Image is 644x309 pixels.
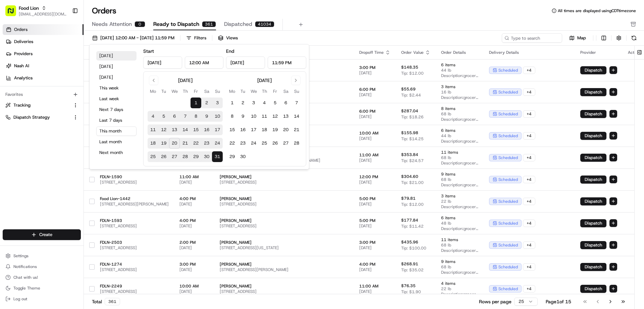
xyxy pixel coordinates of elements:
th: Saturday [201,88,212,95]
span: 68 lb [441,111,478,117]
div: Order Value [401,50,430,55]
span: [DATE] [179,245,209,250]
button: 12 [270,111,280,122]
th: Thursday [259,88,270,95]
button: Last month [96,137,137,147]
button: 25 [259,138,270,149]
span: Description: grocery bags [441,226,478,231]
h1: Orders [92,5,116,16]
span: Tracking [13,102,31,108]
a: Nash AI [3,61,84,71]
button: Views [215,33,241,43]
span: Description: grocery bags [441,204,478,209]
th: Monday [148,88,158,95]
span: Pylon [67,114,81,119]
span: scheduled [498,68,518,73]
span: 3:00 PM [179,262,209,267]
span: [STREET_ADDRESS][US_STATE] [220,245,348,250]
span: Dispatch Strategy [13,114,50,120]
div: + 4 [523,132,535,140]
div: + 4 [523,154,535,161]
button: 12 [158,124,169,135]
button: 30 [201,151,212,162]
button: 22 [191,138,201,149]
span: Create [39,232,52,238]
span: Ready to Dispatch [153,20,199,28]
button: Dispatch Strategy [3,112,81,123]
button: 22 [227,138,237,149]
span: $79.81 [401,196,416,201]
button: Dispatch [580,132,606,140]
button: 15 [227,124,237,135]
span: Description: grocery bags [441,117,478,122]
div: Favorites [3,89,81,100]
span: 44 lb [441,133,478,139]
span: 5:00 PM [359,218,390,223]
span: Dispatched [224,20,252,28]
button: Chat with us! [3,273,81,282]
button: 3 [212,98,223,108]
input: Clear [17,43,111,50]
span: scheduled [498,133,518,139]
span: FDLN-1593 [100,218,169,223]
button: 2 [201,98,212,108]
div: 361 [202,21,216,27]
button: [DATE] [96,62,137,71]
span: 6:00 PM [359,87,390,92]
div: + 4 [523,88,535,96]
button: 23 [201,138,212,149]
button: Food Lion [19,5,39,11]
th: Tuesday [237,88,248,95]
span: $177.84 [401,218,418,223]
button: 11 [259,111,270,122]
button: Last 7 days [96,116,137,125]
span: 4:00 PM [179,196,209,201]
span: [DATE] [179,223,209,229]
span: Knowledge Base [13,98,51,104]
span: $304.60 [401,174,418,179]
button: 29 [191,151,201,162]
button: 25 [148,151,158,162]
span: $353.84 [401,152,418,157]
span: 10:00 AM [359,130,390,136]
span: [PERSON_NAME] [220,262,348,267]
button: 31 [212,151,223,162]
span: [DATE] [179,201,209,207]
span: API Documentation [63,98,108,104]
span: 22 lb [441,199,478,204]
div: We're available if you need us! [23,71,85,76]
span: 68 lb [441,242,478,248]
button: 15 [191,124,201,135]
span: [PERSON_NAME] [220,240,348,245]
button: 24 [248,138,259,149]
button: 21 [180,138,191,149]
span: 11:00 AM [359,152,390,158]
span: 9 items [441,171,478,177]
button: Start new chat [114,66,122,74]
button: 16 [237,124,248,135]
input: Type to search [502,33,562,43]
span: Tip: $14.25 [401,136,424,142]
button: 8 [191,111,201,122]
button: Dispatch [580,285,606,293]
button: 9 [237,111,248,122]
button: 1 [191,98,201,108]
input: Time [268,56,307,69]
label: Start [143,48,154,54]
span: [DATE] [359,136,390,141]
span: 11 items [441,237,478,242]
span: Tip: $11.42 [401,224,424,229]
a: Orders [3,24,84,35]
span: 6:00 PM [359,109,390,114]
button: Log out [3,294,81,304]
span: 5:00 PM [359,196,390,201]
button: 18 [148,138,158,149]
div: 41034 [255,21,274,27]
button: 2 [237,98,248,108]
button: Dispatch [580,88,606,96]
span: scheduled [498,199,518,204]
button: 28 [291,138,302,149]
button: [EMAIL_ADDRESS][DOMAIN_NAME] [19,11,67,17]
